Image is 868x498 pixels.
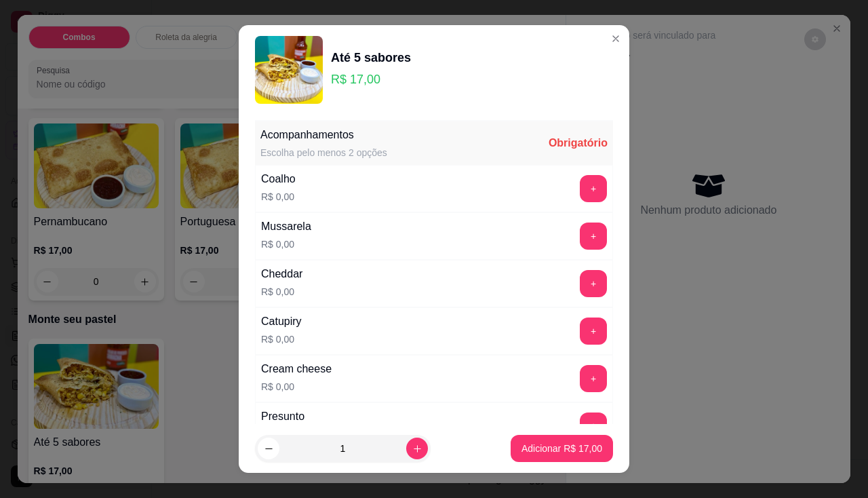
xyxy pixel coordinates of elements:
p: R$ 0,00 [261,332,302,346]
div: Acompanhamentos [260,127,387,143]
div: Mussarela [261,218,311,235]
button: decrease-product-quantity [258,438,279,459]
button: add [580,413,607,440]
button: add [580,270,607,297]
p: R$ 17,00 [331,70,411,89]
button: increase-product-quantity [406,438,428,459]
p: R$ 0,00 [261,237,311,251]
div: Escolha pelo menos 2 opções [260,146,387,159]
button: add [580,175,607,202]
div: Cream cheese [261,361,332,377]
button: Close [605,28,627,50]
button: add [580,318,607,345]
p: R$ 0,00 [261,285,302,299]
img: product-image [255,36,323,104]
div: Coalho [261,171,296,187]
div: Presunto [261,408,304,425]
div: Catupiry [261,313,302,330]
p: R$ 0,00 [261,190,296,204]
div: Cheddar [261,266,302,282]
p: R$ 0,00 [261,380,332,394]
div: Obrigatório [549,135,608,151]
button: add [580,365,607,392]
p: Adicionar R$ 17,00 [521,442,602,455]
div: Até 5 sabores [331,48,411,67]
button: add [580,223,607,250]
button: Adicionar R$ 17,00 [511,435,613,462]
